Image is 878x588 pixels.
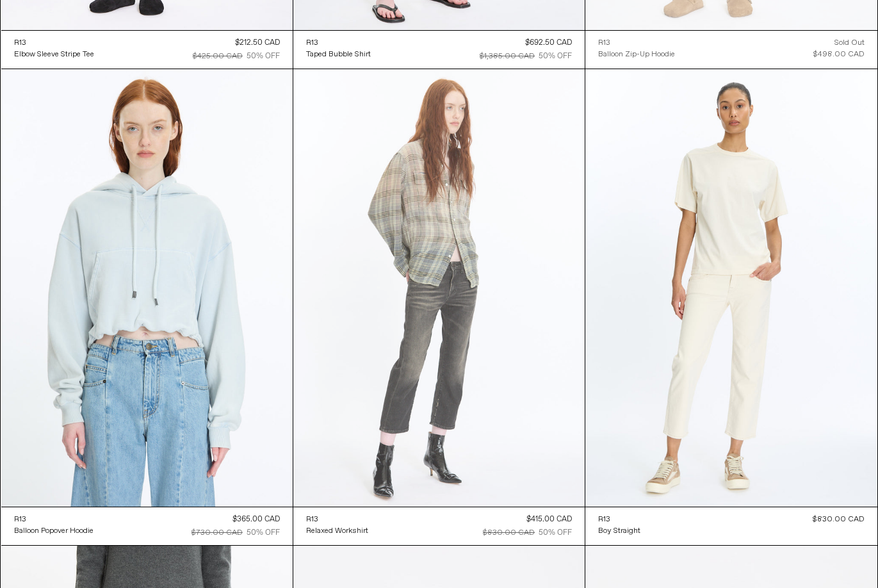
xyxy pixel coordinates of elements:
a: Taped Bubble Shirt [306,49,371,60]
a: R13 [598,37,675,49]
div: $830.00 CAD [483,527,535,539]
a: Balloon Zip-Up Hoodie [598,49,675,60]
div: Taped Bubble Shirt [306,49,371,60]
div: R13 [306,38,318,49]
div: R13 [598,514,610,525]
div: $1,385.00 CAD [480,51,535,62]
a: Balloon Popover Hoodie [14,525,93,537]
a: R13 [14,37,94,49]
a: R13 [598,514,640,525]
div: Balloon Zip-Up Hoodie [598,49,675,60]
a: Elbow Sleeve Stripe Tee [14,49,94,60]
div: 50% OFF [247,527,280,539]
a: R13 [306,514,368,525]
div: Boy Straight [598,526,640,537]
div: Sold out [834,37,865,49]
div: $425.00 CAD [193,51,243,62]
a: R13 [14,514,93,525]
div: Relaxed Workshirt [306,526,368,537]
a: R13 [306,37,371,49]
div: $415.00 CAD [526,514,572,525]
div: R13 [306,514,318,525]
img: R13 Balloon Zip Up Hoodie [1,69,293,507]
div: Elbow Sleeve Stripe Tee [14,49,94,60]
div: Balloon Popover Hoodie [14,526,93,537]
div: $730.00 CAD [191,527,243,539]
div: $692.50 CAD [525,37,572,49]
div: $212.50 CAD [235,37,280,49]
div: R13 [14,514,26,525]
img: R13 Relaxed Workshirt [293,69,585,507]
div: R13 [598,38,610,49]
a: Relaxed Workshirt [306,525,368,537]
a: Boy Straight [598,525,640,537]
div: R13 [14,38,26,49]
div: 50% OFF [247,51,280,62]
div: $365.00 CAD [232,514,280,525]
div: $830.00 CAD [813,514,865,525]
div: 50% OFF [539,51,572,62]
img: R13 Boy Straight [585,69,877,507]
div: 50% OFF [539,527,572,539]
div: $498.00 CAD [813,49,865,60]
